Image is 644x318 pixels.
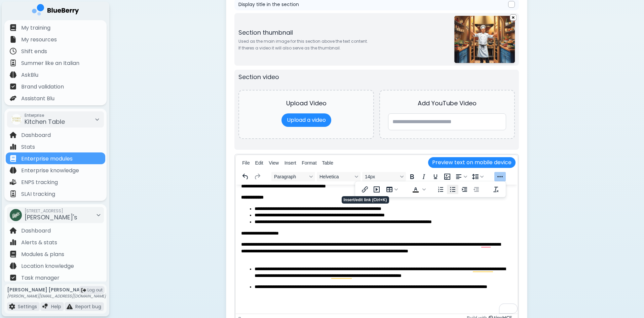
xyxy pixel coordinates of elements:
img: file icon [10,83,16,90]
p: ENPS tracking [21,178,58,186]
span: 14px [365,174,398,179]
p: Dashboard [21,131,51,139]
p: Help [51,304,61,310]
p: Settings [18,304,37,310]
button: Block Paragraph [271,172,315,181]
img: file icon [10,48,16,55]
img: company thumbnail [11,114,22,125]
img: file icon [10,60,16,66]
p: My training [21,24,50,32]
img: file icon [10,132,16,138]
span: [PERSON_NAME]'s [25,213,77,221]
body: Rich Text Area [5,5,276,50]
button: Alignment left [453,172,469,181]
img: file icon [10,274,16,281]
span: Insert [285,160,296,166]
button: Increase indent [459,185,470,194]
img: file icon [10,227,16,234]
p: Dashboard [21,227,51,235]
p: Stats [21,143,35,151]
img: file icon [10,262,16,269]
button: Table [383,185,402,194]
img: file icon [10,71,16,78]
button: Reveal or hide additional toolbar items [494,172,506,181]
img: file icon [10,190,16,197]
button: Decrease indent [470,185,482,194]
p: [PERSON_NAME][EMAIL_ADDRESS][DOMAIN_NAME] [7,293,106,299]
button: Clear formatting [490,185,502,194]
img: file icon [10,95,16,102]
p: Section video [238,72,279,82]
button: Numbered list [435,185,447,194]
p: Modules & plans [21,250,64,258]
img: file icon [10,24,16,31]
button: Insert/edit image [442,172,453,181]
button: Bullet list [447,185,458,194]
img: file icon [10,143,16,150]
img: file icon [9,304,15,310]
p: Task manager [21,274,60,282]
img: upload [510,14,516,21]
img: file icon [67,304,73,310]
p: Section thumbnail [238,28,368,37]
button: Preview text on mobile device [428,157,516,168]
p: Display title in the section [238,1,299,7]
span: Kitchen Table [25,117,65,126]
p: Alerts & stats [21,239,57,247]
h3: Add YouTube Video [388,99,506,108]
button: Font Helvetica [317,172,361,181]
span: Table [322,160,333,166]
span: File [242,160,250,166]
span: Enterprise [25,113,65,118]
span: Paragraph [274,174,307,179]
span: Log out [87,287,103,293]
p: Location knowledge [21,262,74,270]
button: Font size 14px [362,172,406,181]
iframe: Rich Text Area [236,185,518,314]
p: My resources [21,36,57,44]
img: file icon [10,239,16,246]
span: Edit [255,160,263,166]
p: Shift ends [21,47,47,56]
img: file icon [10,251,16,257]
span: Helvetica [319,174,352,179]
img: company thumbnail [10,209,22,221]
img: company logo [32,4,79,18]
p: Enterprise knowledge [21,167,79,175]
button: Italic [418,172,429,181]
p: Enterprise modules [21,155,73,163]
button: Insert/edit link [359,185,371,194]
img: file icon [10,167,16,174]
button: Text color Black [410,185,421,194]
img: logout [81,288,86,293]
p: AskBlu [21,71,38,79]
img: file icon [10,179,16,185]
button: Text color menu [421,185,427,194]
button: Line height [470,172,486,181]
p: Brand validation [21,83,64,91]
p: If theres a video it will also serve as the thumbnail. [238,45,368,51]
img: file icon [42,304,48,310]
img: file icon [10,155,16,162]
img: file icon [10,36,16,43]
button: Redo [252,172,263,181]
button: Bold [406,172,418,181]
h3: Upload Video [247,99,365,108]
label: Upload a video [281,113,331,127]
span: [STREET_ADDRESS] [25,208,77,214]
button: Insert/edit media [371,185,382,194]
p: [PERSON_NAME] [PERSON_NAME] [7,287,106,293]
p: SLAI tracking [21,190,55,198]
img: a4bdb311-6e7f-4d41-8ef8-0559baff9bf7-Untitled%20design%20(1).png [454,16,515,63]
p: Used as the main image for this section above the text content. [238,39,368,44]
button: Undo [240,172,251,181]
span: View [269,160,279,166]
button: Underline [430,172,441,181]
p: Summer like an Italian [21,59,79,67]
p: Report bug [75,304,101,310]
span: Format [302,160,316,166]
p: Assistant Blu [21,95,54,103]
